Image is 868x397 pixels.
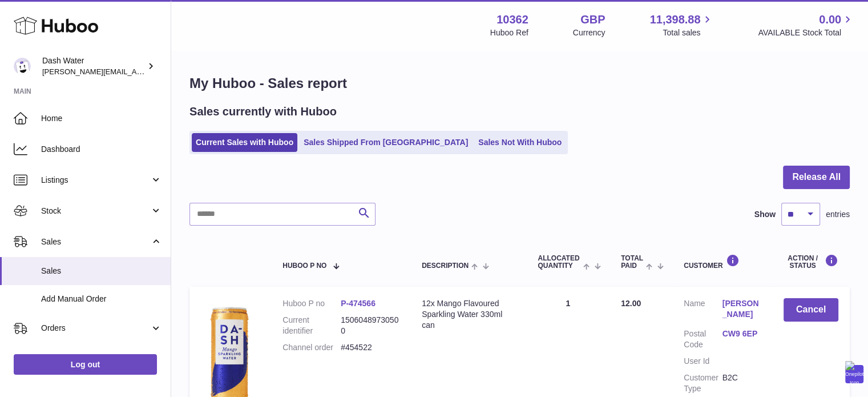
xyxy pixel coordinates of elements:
[14,354,157,375] a: Log out
[282,298,341,309] dt: Huboo P no
[300,133,472,152] a: Sales Shipped From [GEOGRAPHIC_DATA]
[422,298,515,331] div: 12x Mango Flavoured Sparkling Water 330ml can
[684,254,761,270] div: Customer
[41,294,162,304] span: Add Manual Order
[474,133,566,152] a: Sales Not With Huboo
[784,298,838,322] button: Cancel
[722,372,761,394] dd: B2C
[189,74,850,93] h1: My Huboo - Sales report
[41,175,150,186] span: Listings
[422,262,469,270] span: Description
[490,27,528,38] div: Huboo Ref
[189,104,337,119] h2: Sales currently with Huboo
[41,236,150,247] span: Sales
[758,27,854,38] span: AVAILABLE Stock Total
[538,255,580,270] span: ALLOCATED Quantity
[41,323,150,334] span: Orders
[41,266,162,276] span: Sales
[41,206,150,216] span: Stock
[42,67,229,76] span: [PERSON_NAME][EMAIL_ADDRESS][DOMAIN_NAME]
[722,328,761,339] a: CW9 6EP
[42,55,145,77] div: Dash Water
[41,144,162,155] span: Dashboard
[722,298,761,320] a: [PERSON_NAME]
[496,12,528,27] strong: 10362
[621,255,643,270] span: Total paid
[684,356,722,367] dt: User Id
[192,133,297,152] a: Current Sales with Huboo
[341,315,399,336] dd: 15060489730500
[282,315,341,336] dt: Current identifier
[621,299,641,308] span: 12.00
[14,58,31,75] img: james@dash-water.com
[649,12,700,27] span: 11,398.88
[649,12,713,38] a: 11,398.88 Total sales
[684,372,722,394] dt: Customer Type
[341,342,399,353] dd: #454522
[41,113,162,124] span: Home
[684,298,722,323] dt: Name
[573,27,605,38] div: Currency
[684,328,722,350] dt: Postal Code
[826,209,850,220] span: entries
[282,342,341,353] dt: Channel order
[754,209,776,220] label: Show
[819,12,841,27] span: 0.00
[758,12,854,38] a: 0.00 AVAILABLE Stock Total
[784,254,838,270] div: Action / Status
[282,262,326,270] span: Huboo P no
[341,299,376,308] a: P-474566
[580,12,605,27] strong: GBP
[783,166,850,189] button: Release All
[663,27,713,38] span: Total sales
